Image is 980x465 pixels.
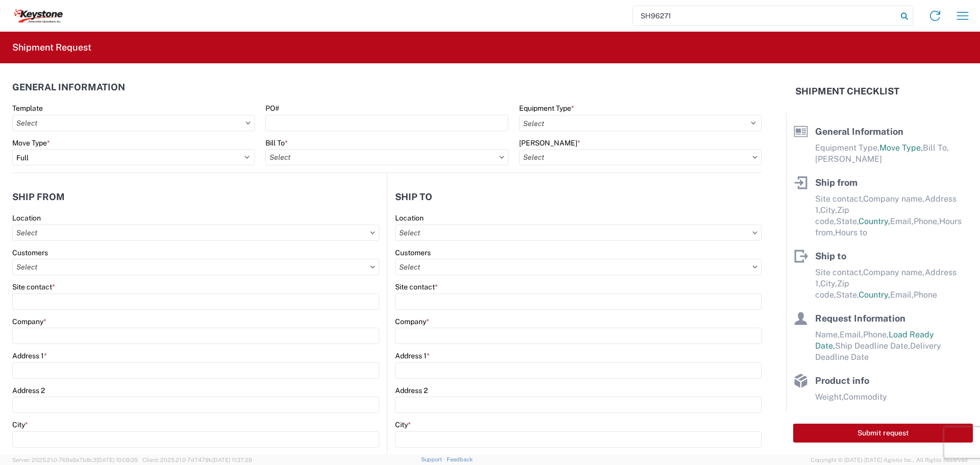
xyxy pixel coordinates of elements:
[795,85,899,97] h2: Shipment Checklist
[914,216,939,226] span: Phone,
[12,225,379,241] input: Select
[421,456,447,462] a: Support
[395,351,430,360] label: Address 1
[12,192,65,202] h2: Ship from
[923,143,949,153] span: Bill To,
[395,420,411,429] label: City
[836,290,859,300] span: State,
[395,248,431,257] label: Customers
[96,457,138,463] span: [DATE] 10:09:35
[265,138,288,148] label: Bill To
[265,104,279,113] label: PO#
[890,216,914,226] span: Email,
[859,216,890,226] span: Country,
[815,143,879,153] span: Equipment Type,
[212,457,252,463] span: [DATE] 11:37:29
[914,290,937,300] span: Phone
[12,386,45,395] label: Address 2
[142,457,252,463] span: Client: 2025.21.0-7d7479b
[447,456,473,462] a: Feedback
[811,455,968,464] span: Copyright © [DATE]-[DATE] Agistix Inc., All Rights Reserved
[815,194,863,204] span: Site contact,
[12,248,48,257] label: Customers
[815,313,905,324] span: Request Information
[835,341,910,351] span: Ship Deadline Date,
[633,6,897,26] input: Shipment, tracking or reference number
[12,82,125,92] h2: General Information
[820,279,837,288] span: City,
[815,267,863,277] span: Site contact,
[12,213,41,223] label: Location
[859,290,890,300] span: Country,
[815,251,846,261] span: Ship to
[395,282,438,291] label: Site contact
[815,126,903,137] span: General Information
[12,282,55,291] label: Site contact
[835,228,867,237] span: Hours to
[820,205,837,215] span: City,
[519,104,574,113] label: Equipment Type
[863,267,925,277] span: Company name,
[840,330,863,339] span: Email,
[815,392,843,402] span: Weight,
[12,420,28,429] label: City
[12,351,47,360] label: Address 1
[395,225,762,241] input: Select
[12,317,46,326] label: Company
[519,138,580,148] label: [PERSON_NAME]
[815,375,869,386] span: Product info
[265,149,508,165] input: Select
[12,259,379,275] input: Select
[879,143,923,153] span: Move Type,
[843,392,887,402] span: Commodity
[395,386,428,395] label: Address 2
[12,41,91,54] h2: Shipment Request
[863,330,889,339] span: Phone,
[793,424,973,443] button: Submit request
[12,457,138,463] span: Server: 2025.21.0-769a9a7b8c3
[12,115,255,131] input: Select
[12,104,43,113] label: Template
[836,216,859,226] span: State,
[395,317,429,326] label: Company
[815,177,857,188] span: Ship from
[815,154,882,164] span: [PERSON_NAME]
[890,290,914,300] span: Email,
[395,192,432,202] h2: Ship to
[863,194,925,204] span: Company name,
[12,138,50,148] label: Move Type
[395,259,762,275] input: Select
[519,149,762,165] input: Select
[815,330,840,339] span: Name,
[395,213,424,223] label: Location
